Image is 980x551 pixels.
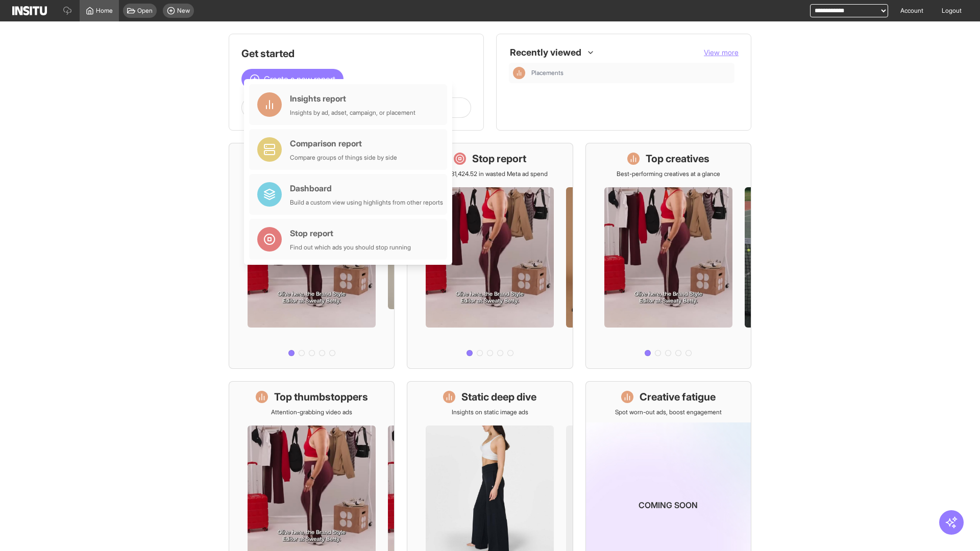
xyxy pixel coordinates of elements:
[271,408,352,416] p: Attention-grabbing video ads
[137,7,153,15] span: Open
[290,137,397,149] div: Comparison report
[290,109,415,117] div: Insights by ad, adset, campaign, or placement
[229,143,395,369] a: What's live nowSee all active ads instantly
[290,227,411,239] div: Stop report
[704,48,739,57] span: View more
[274,390,368,404] h1: Top thumbstoppers
[290,182,443,194] div: Dashboard
[531,69,730,77] span: Placements
[704,47,739,58] button: View more
[290,92,415,105] div: Insights report
[531,69,563,77] span: Placements
[96,7,113,15] span: Home
[617,170,720,178] p: Best-performing creatives at a glance
[461,390,536,404] h1: Static deep dive
[290,198,443,207] div: Build a custom view using highlights from other reports
[177,7,190,15] span: New
[241,46,471,61] h1: Get started
[646,152,709,166] h1: Top creatives
[264,73,335,85] span: Create a new report
[472,152,526,166] h1: Stop report
[432,170,548,178] p: Save £31,424.52 in wasted Meta ad spend
[585,143,751,369] a: Top creativesBest-performing creatives at a glance
[513,67,525,79] div: Insights
[241,69,344,89] button: Create a new report
[12,6,47,15] img: Logo
[407,143,573,369] a: Stop reportSave £31,424.52 in wasted Meta ad spend
[452,408,528,416] p: Insights on static image ads
[290,243,411,252] div: Find out which ads you should stop running
[290,154,397,162] div: Compare groups of things side by side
